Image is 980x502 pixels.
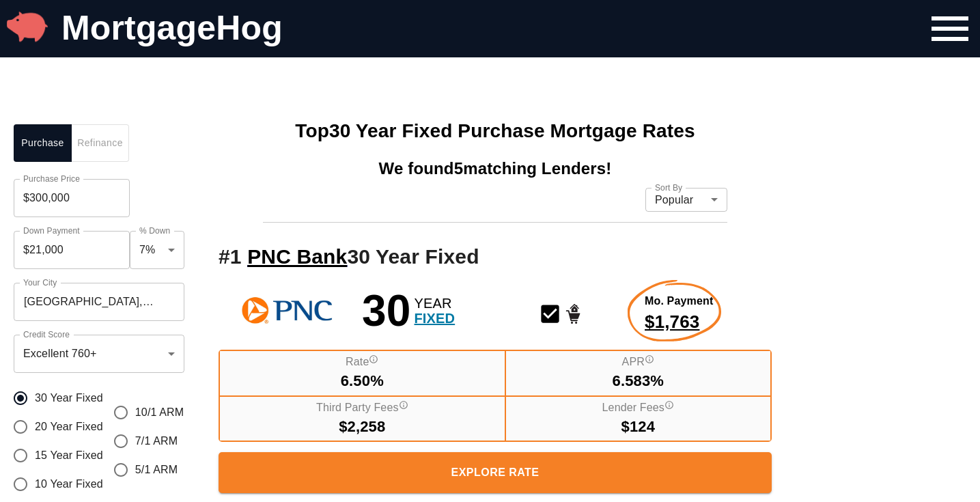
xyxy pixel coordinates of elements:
[135,433,178,449] span: 7/1 ARM
[14,179,130,217] input: Purchase Price
[415,311,456,326] span: FIXED
[219,288,362,334] a: PNC Bank Logo
[35,390,103,406] span: 30 Year Fixed
[229,463,761,482] span: Explore Rate
[247,245,347,268] a: PNC Bank
[645,294,713,335] a: Explore More about this rate product
[295,117,695,145] h1: Top 30 Year Fixed Mortgage Rates
[35,476,103,492] span: 10 Year Fixed
[399,400,408,410] svg: Third party fees include fees and taxes paid to non lender entities to facilitate the closing of ...
[14,335,184,373] div: Excellent 760+
[35,419,103,435] span: 20 Year Fixed
[61,9,283,47] a: MortgageHog
[379,157,612,180] span: We found 5 matching Lenders!
[79,135,121,152] span: Refinance
[346,354,378,370] label: Rate
[14,124,72,162] button: Purchase
[341,370,384,391] span: 6.50%
[219,452,772,493] a: Explore More About this Rate Product
[22,135,64,152] span: Purchase
[247,245,347,268] span: See more rates from PNC Bank!
[664,400,674,410] svg: Lender fees include all fees paid directly to the lender for funding your mortgage. Lender fees i...
[339,416,385,437] span: $2,258
[562,302,586,326] svg: Home Purchase
[613,370,664,391] span: 6.583%
[645,309,713,335] span: $1,763
[135,404,184,421] span: 10/1 ARM
[621,416,656,437] span: $124
[316,400,408,416] label: Third Party Fees
[135,462,178,478] span: 5/1 ARM
[369,354,378,364] svg: Interest Rate "rate", reflects the cost of borrowing. If the interest rate is 3% and your loan is...
[622,354,654,370] label: APR
[219,452,772,493] button: Explore Rate
[219,242,772,272] h2: # 1 30 Year Fixed
[35,447,103,464] span: 15 Year Fixed
[645,294,713,309] span: Mo. Payment
[452,117,550,145] span: Purchase
[362,289,411,333] span: 30
[415,296,456,311] span: YEAR
[645,186,727,213] div: Popular
[645,354,654,364] svg: Annual Percentage Rate - The interest rate on the loan if lender fees were averaged into each mon...
[130,231,184,269] div: 7%
[219,288,355,334] img: See more rates from PNC Bank!
[71,124,129,162] button: Refinance
[538,302,562,326] svg: Conventional Mortgage
[602,400,675,416] label: Lender Fees
[7,6,48,47] img: MortgageHog Logo
[14,231,130,269] input: Down Payment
